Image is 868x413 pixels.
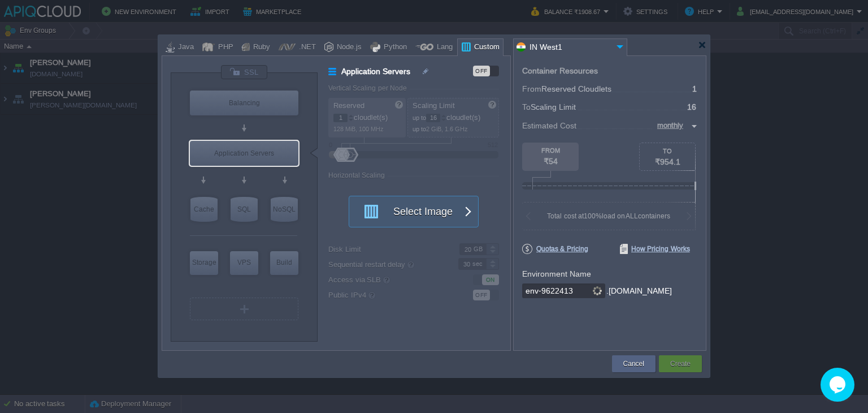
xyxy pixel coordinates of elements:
div: Lang [433,39,453,56]
div: OFF [473,66,490,76]
div: Load Balancer [190,91,298,115]
div: PHP [215,39,233,56]
div: SQL [231,197,258,222]
button: Cancel [623,358,644,369]
div: Build [270,251,298,274]
span: Quotas & Pricing [522,244,588,254]
div: Container Resources [522,67,598,75]
button: Select Image [357,196,458,227]
div: Storage Containers [190,251,218,275]
div: Balancing [190,91,298,115]
div: Elastic VPS [230,251,258,275]
div: Create New Layer [190,298,298,320]
div: VPS [230,251,258,274]
div: .NET [296,39,316,56]
div: Application Servers [190,141,298,166]
div: Node.js [333,39,362,56]
button: Create [670,358,691,369]
div: Java [175,39,194,56]
div: Build Node [270,251,298,275]
div: .[DOMAIN_NAME] [606,283,672,299]
iframe: chat widget [821,368,857,402]
span: How Pricing Works [620,244,690,254]
div: Python [380,39,407,56]
div: NoSQL Databases [271,197,298,222]
div: Storage [190,251,218,274]
div: Ruby [250,39,270,56]
div: SQL Databases [231,197,258,222]
div: NoSQL [271,197,298,222]
label: Environment Name [522,269,591,278]
div: Custom [471,39,500,56]
div: Cache [190,197,218,222]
